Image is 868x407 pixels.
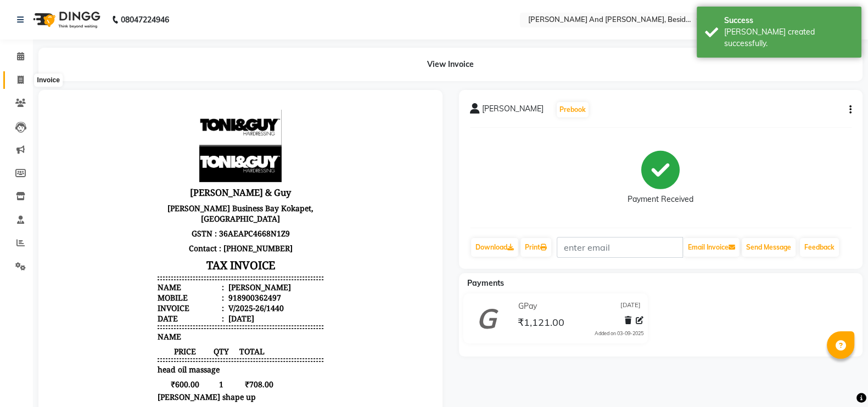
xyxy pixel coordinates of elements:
[28,4,103,35] img: logo
[130,347,141,357] span: 9%
[35,74,63,87] div: Invoice
[38,48,863,81] div: View Invoice
[108,291,206,301] span: [PERSON_NAME] shape up
[172,202,175,212] span: :
[181,306,225,316] span: ₹413.00
[108,100,274,125] p: [PERSON_NAME] Business Bay Kokapet, [GEOGRAPHIC_DATA]
[108,230,132,241] span: NAME
[108,202,175,212] div: Invoice
[231,384,275,394] div: ₹1,121.00
[724,26,853,49] div: Bill created successfully.
[163,278,181,289] span: 1
[181,278,225,289] span: ₹708.00
[231,333,275,344] div: ₹950.00
[181,245,225,256] span: TOTAL
[177,181,242,191] div: [PERSON_NAME]
[108,245,163,256] span: PRICE
[620,301,641,312] span: [DATE]
[108,278,163,289] span: ₹600.00
[518,301,537,312] span: GPay
[471,238,518,257] a: Download
[628,194,693,205] div: Payment Received
[177,191,232,202] div: 918900362497
[108,181,175,191] div: Name
[108,321,148,331] div: SUBTOTAL
[231,321,275,331] div: ₹950.00
[177,212,205,223] div: [DATE]
[800,238,839,257] a: Feedback
[108,140,274,155] p: Contact : [PHONE_NUMBER]
[172,191,175,202] span: :
[231,359,275,369] div: ₹85.50
[108,359,144,369] div: ( )
[108,371,163,382] div: GRAND TOTAL
[557,102,589,117] button: Prebook
[595,330,643,337] div: Added on 03-09-2025
[231,371,275,382] div: ₹1,121.00
[467,278,504,288] span: Payments
[108,212,175,223] div: Date
[163,245,181,256] span: QTY
[482,103,544,118] span: [PERSON_NAME]
[108,191,175,202] div: Mobile
[131,359,141,369] span: 9%
[108,263,170,274] span: head oil massage
[108,155,274,174] h3: TAX INVOICE
[742,238,796,257] button: Send Message
[108,125,274,140] p: GSTN : 36AEAPC4668N1Z9
[121,4,169,35] b: 08047224946
[108,346,127,357] span: SGST
[684,238,740,257] button: Email Invoice
[108,333,124,344] div: NET
[108,359,128,369] span: CGST
[724,15,853,26] div: Success
[108,306,163,316] span: ₹350.00
[163,306,181,316] span: 1
[231,346,275,357] div: ₹85.50
[518,316,564,331] span: ₹1,121.00
[150,9,232,81] img: file_1694091728914.jpeg
[520,238,551,257] a: Print
[108,384,124,394] div: Paid
[108,83,274,100] h3: [PERSON_NAME] & Guy
[557,237,683,258] input: enter email
[177,202,234,212] div: V/2025-26/1440
[108,346,143,357] div: ( )
[172,181,175,191] span: :
[172,212,175,223] span: :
